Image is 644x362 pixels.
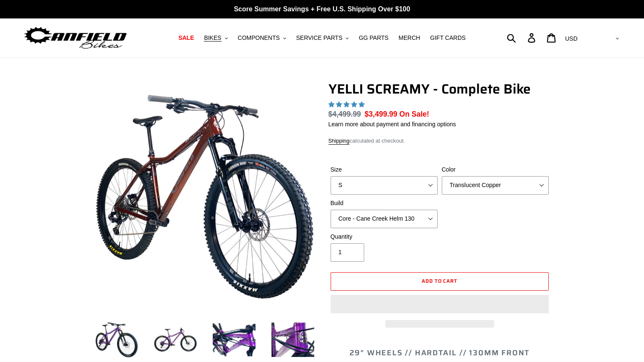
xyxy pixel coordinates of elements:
button: SERVICE PARTS [292,32,353,44]
a: SALE [174,32,198,44]
label: Color [442,165,549,174]
span: $3,499.99 [365,110,397,118]
span: SERVICE PARTS [296,34,342,42]
label: Build [331,199,438,208]
span: GG PARTS [359,34,388,42]
a: MERCH [394,32,424,44]
label: Quantity [331,232,438,241]
h1: YELLI SCREAMY - Complete Bike [329,81,551,97]
div: calculated at checkout. [329,137,551,145]
span: Add to cart [422,277,458,285]
a: GG PARTS [355,32,393,44]
button: Add to cart [331,272,549,291]
span: COMPONENTS [238,34,280,42]
a: GIFT CARDS [426,32,470,44]
input: Search [511,29,533,47]
a: Shipping [329,138,350,145]
a: Learn more about payment and financing options [329,121,456,128]
span: 5.00 stars [329,101,366,108]
span: On Sale! [399,109,429,120]
s: $4,499.99 [329,110,361,118]
button: COMPONENTS [234,32,290,44]
label: Size [331,165,438,174]
span: MERCH [399,34,420,42]
button: BIKES [200,32,232,44]
span: 29" WHEELS // HARDTAIL // 130MM FRONT [349,347,530,359]
span: SALE [178,34,194,42]
img: Canfield Bikes [23,25,128,51]
img: YELLI SCREAMY - Complete Bike [95,83,314,302]
span: BIKES [204,34,221,42]
span: GIFT CARDS [430,34,466,42]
